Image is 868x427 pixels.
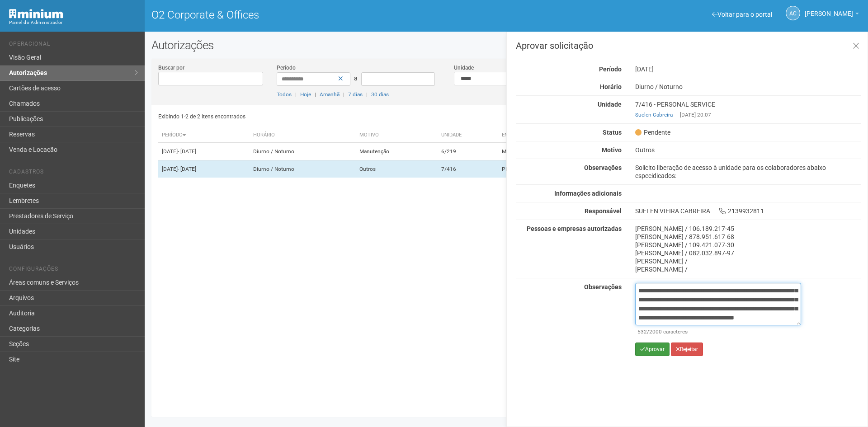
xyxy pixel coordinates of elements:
[635,249,861,257] div: [PERSON_NAME] / 082.032.897-97
[354,75,358,82] span: a
[599,66,622,73] strong: Período
[158,128,250,143] th: Período
[356,160,437,178] td: Outros
[356,128,437,143] th: Motivo
[628,207,868,215] div: SUELEN VIEIRA CABREIRA 2139932811
[786,6,800,20] a: AC
[628,164,868,180] div: Solicito liberação de acesso à unidade para os colaboradores abaixo especidicados:
[178,148,196,155] span: - [DATE]
[554,190,622,197] strong: Informações adicionais
[527,225,622,232] strong: Pessoas e empresas autorizadas
[600,83,622,90] strong: Horário
[635,225,861,233] div: [PERSON_NAME] / 106.189.217-45
[9,9,63,19] img: Minium
[498,160,623,178] td: PERSONAL SERVICE
[438,128,498,143] th: Unidade
[158,160,250,178] td: [DATE]
[9,266,138,275] li: Configurações
[628,146,868,154] div: Outros
[603,129,622,136] strong: Status
[438,160,498,178] td: 7/416
[277,91,292,98] a: Todos
[498,128,623,143] th: Empresa
[348,91,363,98] a: 7 dias
[585,207,622,215] strong: Responsável
[250,143,356,160] td: Diurno / Noturno
[637,328,647,335] span: 532
[628,65,868,73] div: [DATE]
[602,146,622,154] strong: Motivo
[584,283,622,291] strong: Observações
[516,41,861,50] h3: Aprovar solicitação
[295,91,297,98] span: |
[584,164,622,171] strong: Observações
[635,128,670,136] span: Pendente
[277,64,296,72] label: Período
[637,328,799,336] div: /2000 caracteres
[635,111,861,119] div: [DATE] 20:07
[635,233,861,241] div: [PERSON_NAME] / 878.951.617-68
[635,257,861,265] div: [PERSON_NAME] /
[315,91,316,98] span: |
[9,169,138,178] li: Cadastros
[320,91,340,98] a: Amanhã
[158,64,184,72] label: Buscar por
[356,143,437,160] td: Manutenção
[598,101,622,108] strong: Unidade
[9,41,138,50] li: Operacional
[805,11,859,19] a: [PERSON_NAME]
[250,160,356,178] td: Diurno / Noturno
[498,143,623,160] td: Mourao Dress
[454,64,474,72] label: Unidade
[676,112,678,118] span: |
[300,91,311,98] a: Hoje
[635,343,670,356] button: Aprovar
[366,91,368,98] span: |
[805,1,853,17] span: Ana Carla de Carvalho Silva
[178,166,196,172] span: - [DATE]
[847,37,865,56] a: Fechar
[671,343,703,356] button: Rejeitar
[635,241,861,249] div: [PERSON_NAME] / 109.421.077-30
[158,110,504,123] div: Exibindo 1-2 de 2 itens encontrados
[250,128,356,143] th: Horário
[628,83,868,91] div: Diurno / Noturno
[628,100,868,119] div: 7/416 - PERSONAL SERVICE
[635,112,673,118] a: Suelen Cabreira
[712,11,772,18] a: Voltar para o portal
[438,143,498,160] td: 6/219
[343,91,344,98] span: |
[371,91,389,98] a: 30 dias
[151,9,500,21] h1: O2 Corporate & Offices
[158,143,250,160] td: [DATE]
[9,19,138,27] div: Painel do Administrador
[151,38,861,52] h2: Autorizações
[635,265,861,273] div: [PERSON_NAME] /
